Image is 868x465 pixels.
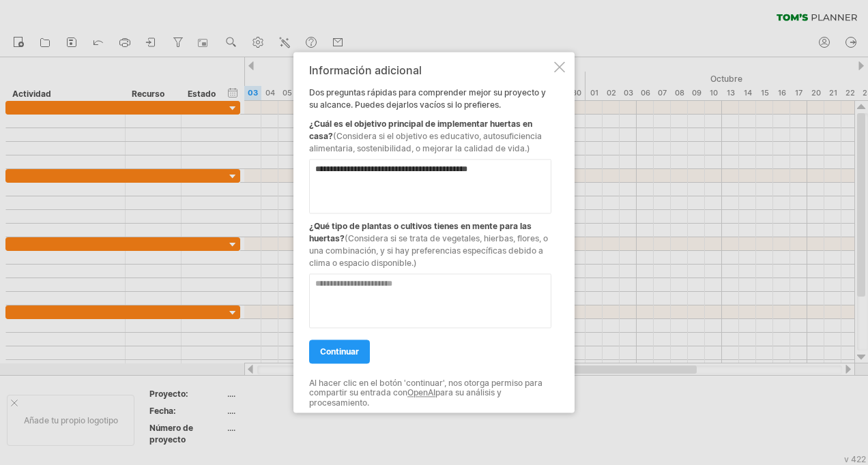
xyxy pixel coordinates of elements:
font: Dos preguntas rápidas para comprender mejor su proyecto y su alcance. Puedes dejarlos vacíos si l... [309,87,546,110]
span: (Considera si se trata de vegetales, hierbas, flores, o una combinación, y si hay preferencias es... [309,233,548,268]
div: Información adicional [309,64,551,76]
div: ¿Cuál es el objetivo principal de implementar huertas en casa? [309,111,551,155]
a: OpenAI [407,388,435,398]
div: Al hacer clic en el botón 'continuar', nos otorga permiso para compartir su entrada con para su a... [309,378,551,408]
div: ¿Qué tipo de plantas o cultivos tienes en mente para las huertas? [309,213,551,269]
span: (Considera si el objetivo es educativo, autosuficiencia alimentaria, sostenibilidad, o mejorar la... [309,131,542,153]
a: continuar [309,340,370,363]
span: continuar [320,346,359,357]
